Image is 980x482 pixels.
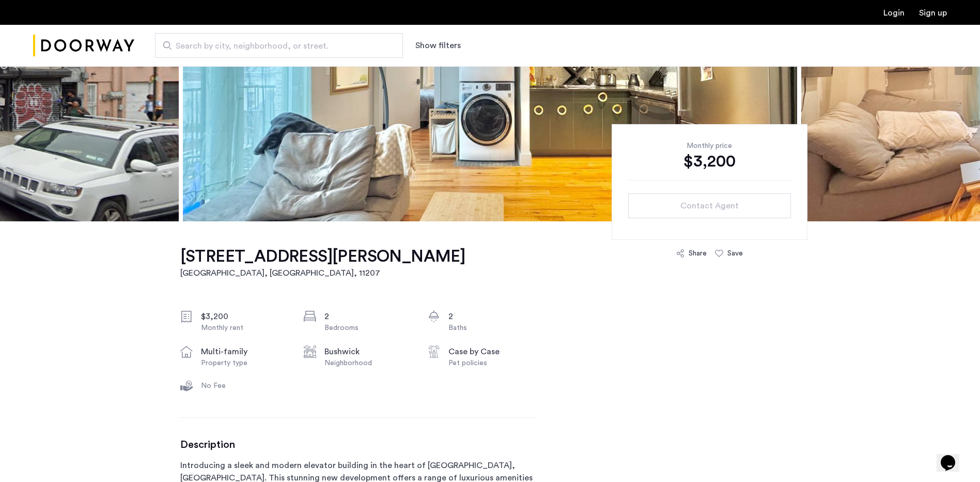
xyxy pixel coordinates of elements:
div: Bushwick [324,345,411,358]
a: Cazamio Logo [33,26,134,65]
button: button [628,193,791,218]
span: Contact Agent [680,200,739,212]
div: Save [727,248,743,259]
img: logo [33,26,134,65]
div: Baths [448,323,535,333]
div: 2 [324,310,411,323]
iframe: chat widget [937,441,970,472]
input: Apartment Search [155,33,403,58]
button: Show or hide filters [415,39,461,52]
div: No Fee [201,381,288,391]
div: Share [689,248,707,259]
div: Case by Case [448,345,535,358]
div: Monthly rent [201,323,288,333]
div: Property type [201,358,288,368]
h3: Description [180,439,535,451]
a: [STREET_ADDRESS][PERSON_NAME][GEOGRAPHIC_DATA], [GEOGRAPHIC_DATA], 11207 [180,246,465,279]
span: Search by city, neighborhood, or street. [176,40,374,52]
div: multi-family [201,345,288,358]
a: Login [883,9,905,17]
h1: [STREET_ADDRESS][PERSON_NAME] [180,246,465,267]
div: Pet policies [448,358,535,368]
div: Neighborhood [324,358,411,368]
h2: [GEOGRAPHIC_DATA], [GEOGRAPHIC_DATA] , 11207 [180,267,465,279]
div: $3,200 [201,310,288,323]
a: Registration [919,9,947,17]
div: $3,200 [628,151,791,172]
div: Monthly price [628,141,791,151]
div: 2 [448,310,535,323]
div: Bedrooms [324,323,411,333]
